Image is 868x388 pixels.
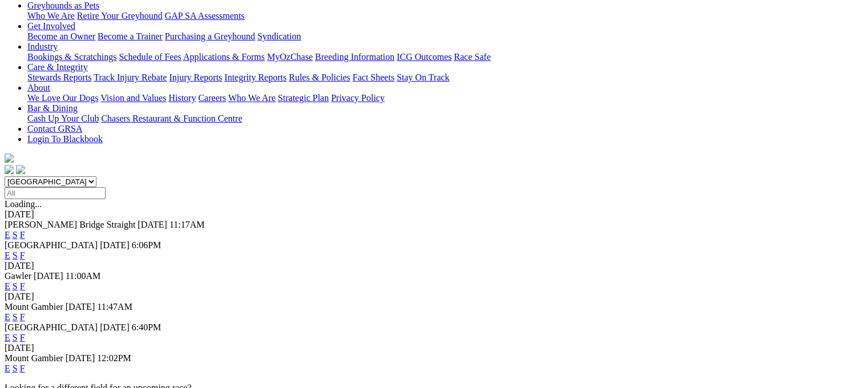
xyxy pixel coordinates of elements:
span: Loading... [5,199,42,209]
a: Integrity Reports [224,72,286,82]
span: Mount Gambier [5,302,63,312]
span: Gawler [5,271,31,281]
input: Select date [5,187,106,199]
a: Industry [27,42,58,51]
a: F [20,333,25,342]
span: Mount Gambier [5,353,63,363]
a: Fact Sheets [353,72,394,82]
a: E [5,281,10,291]
a: Login To Blackbook [27,134,103,144]
a: F [20,230,25,240]
a: E [5,333,10,342]
span: [DATE] [138,220,167,229]
a: F [20,363,25,373]
span: [PERSON_NAME] Bridge Straight [5,220,135,229]
a: Applications & Forms [183,52,265,62]
a: Injury Reports [169,72,222,82]
a: S [13,250,18,260]
a: Chasers Restaurant & Function Centre [101,114,242,123]
a: Privacy Policy [331,93,385,103]
a: E [5,250,10,260]
a: S [13,363,18,373]
a: S [13,281,18,291]
img: twitter.svg [16,165,25,174]
a: MyOzChase [267,52,313,62]
a: Greyhounds as Pets [27,1,99,10]
div: About [27,93,863,103]
span: 6:06PM [132,240,162,250]
a: S [13,230,18,240]
a: About [27,83,50,92]
div: Greyhounds as Pets [27,11,863,21]
span: [DATE] [34,271,63,281]
span: 6:40PM [132,322,162,332]
a: F [20,281,25,291]
a: Become an Owner [27,31,95,41]
a: Stay On Track [397,72,449,82]
a: Purchasing a Greyhound [165,31,255,41]
a: E [5,363,10,373]
a: We Love Our Dogs [27,93,98,103]
div: Bar & Dining [27,114,863,124]
a: Care & Integrity [27,62,88,72]
a: Careers [198,93,226,103]
span: [GEOGRAPHIC_DATA] [5,322,98,332]
a: Bookings & Scratchings [27,52,116,62]
a: S [13,312,18,322]
img: facebook.svg [5,165,14,174]
div: [DATE] [5,261,863,271]
a: Rules & Policies [289,72,350,82]
a: Retire Your Greyhound [77,11,163,21]
div: Industry [27,52,863,62]
div: Care & Integrity [27,72,863,83]
a: Who We Are [228,93,276,103]
div: [DATE] [5,209,863,220]
a: Cash Up Your Club [27,114,99,123]
a: ICG Outcomes [397,52,451,62]
a: History [168,93,196,103]
span: [DATE] [100,240,130,250]
a: Race Safe [454,52,490,62]
a: Vision and Values [100,93,166,103]
a: Schedule of Fees [119,52,181,62]
a: Bar & Dining [27,103,78,113]
span: 11:17AM [169,220,205,229]
span: 12:02PM [97,353,131,363]
a: E [5,230,10,240]
a: Breeding Information [315,52,394,62]
div: Get Involved [27,31,863,42]
span: [GEOGRAPHIC_DATA] [5,240,98,250]
a: GAP SA Assessments [165,11,245,21]
a: F [20,312,25,322]
span: [DATE] [100,322,130,332]
span: 11:00AM [66,271,101,281]
a: Strategic Plan [278,93,329,103]
a: Stewards Reports [27,72,91,82]
a: F [20,250,25,260]
span: [DATE] [66,353,95,363]
a: Track Injury Rebate [94,72,167,82]
span: 11:47AM [97,302,132,312]
a: Syndication [257,31,301,41]
a: E [5,312,10,322]
a: S [13,333,18,342]
a: Contact GRSA [27,124,82,134]
a: Get Involved [27,21,75,31]
div: [DATE] [5,292,863,302]
span: [DATE] [66,302,95,312]
img: logo-grsa-white.png [5,153,14,163]
a: Become a Trainer [98,31,163,41]
a: Who We Are [27,11,75,21]
div: [DATE] [5,343,863,353]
